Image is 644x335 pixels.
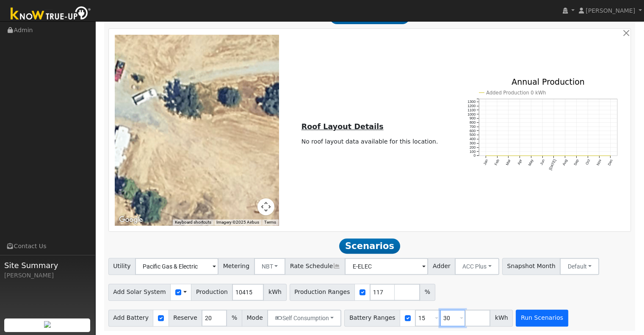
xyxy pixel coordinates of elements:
span: Add Battery [108,310,154,327]
span: Production [191,284,232,301]
span: Add Solar System [108,284,171,301]
text: May [527,158,534,167]
img: retrieve [44,321,51,328]
span: Reserve [169,310,202,327]
circle: onclick="" [531,155,532,156]
span: % [227,310,242,327]
circle: onclick="" [587,155,589,156]
a: Terms (opens in new tab) [264,220,276,224]
button: NBT [254,258,286,275]
input: Select a Rate Schedule [345,258,428,275]
span: Mode [242,310,268,327]
text: Apr [517,158,523,165]
text: 0 [473,153,475,158]
span: [PERSON_NAME] [586,7,635,14]
circle: onclick="" [553,155,554,156]
text: Nov [596,158,603,166]
a: Open this area in Google Maps (opens a new window) [117,214,145,225]
img: Know True-Up [6,5,95,24]
span: % [420,284,435,301]
text: Feb [494,158,500,166]
text: 1300 [467,100,475,104]
text: Mar [505,158,511,166]
span: kWh [263,284,286,301]
button: Default [560,258,599,275]
span: Battery Ranges [344,310,400,327]
text: 200 [470,145,476,150]
span: Utility [108,258,136,275]
circle: onclick="" [542,155,543,156]
text: Dec [607,158,614,166]
button: Self Consumption [267,310,341,327]
circle: onclick="" [519,155,520,156]
img: Google [117,214,145,225]
div: [PERSON_NAME] [4,271,91,280]
text: Jan [482,158,489,166]
span: Adder [428,258,455,275]
text: 500 [470,133,476,137]
span: Rate Schedule [285,258,345,275]
text: 600 [470,129,476,133]
circle: onclick="" [485,155,486,156]
text: [DATE] [548,158,557,171]
input: Select a Utility [135,258,218,275]
button: Map camera controls [257,198,274,215]
text: 1100 [467,108,475,112]
circle: onclick="" [610,155,611,156]
text: Aug [561,158,568,166]
text: Oct [585,158,591,166]
button: ACC Plus [455,258,499,275]
text: 900 [470,116,476,120]
span: kWh [490,310,513,327]
text: 700 [470,125,476,129]
u: Roof Layout Details [301,122,384,131]
text: 800 [470,120,476,125]
span: Site Summary [4,260,91,271]
text: Jun [539,158,545,166]
td: No roof layout data available for this location. [300,136,439,148]
text: Sep [573,158,580,166]
circle: onclick="" [576,155,577,156]
text: Annual Production [511,77,585,86]
span: Snapshot Month [502,258,561,275]
span: Scenarios [339,238,400,254]
text: 1200 [467,104,475,108]
circle: onclick="" [564,155,566,156]
span: Imagery ©2025 Airbus [216,220,259,224]
circle: onclick="" [598,155,600,156]
text: 1000 [467,112,475,116]
circle: onclick="" [508,155,509,156]
circle: onclick="" [496,155,498,156]
button: Keyboard shortcuts [175,219,211,225]
text: 300 [470,141,476,145]
text: Added Production 0 kWh [486,90,546,96]
text: 100 [470,150,476,154]
text: 400 [470,137,476,141]
span: Metering [218,258,254,275]
button: Run Scenarios [516,310,568,327]
span: Production Ranges [290,284,355,301]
